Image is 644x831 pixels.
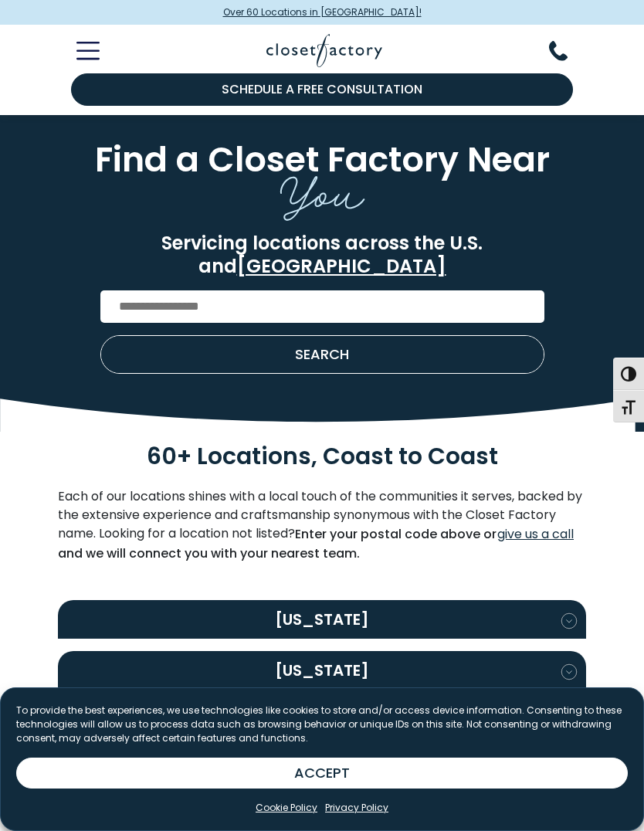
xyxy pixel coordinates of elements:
span: Near [467,135,550,184]
span: You [280,154,364,225]
span: 60+ Locations, Coast to Coast [147,440,498,473]
img: Closet Factory Logo [266,34,382,67]
span: Find a Closet Factory [95,135,459,184]
button: Toggle Mobile Menu [58,42,100,60]
button: Toggle High Contrast [613,358,644,390]
strong: Enter your postal code above or and we will connect you with your nearest team. [58,525,575,563]
p: To provide the best experiences, we use technologies like cookies to store and/or access device i... [16,704,628,745]
a: [GEOGRAPHIC_DATA] [237,253,446,279]
a: Privacy Policy [325,801,388,815]
input: Enter Postal Code [100,290,544,323]
button: ACCEPT [16,758,628,789]
button: [US_STATE] [58,600,586,639]
p: Servicing locations across the U.S. and [58,232,586,278]
button: [US_STATE] [58,651,586,690]
button: Search our Nationwide Locations [101,336,544,373]
a: Schedule a Free Consultation [71,73,573,106]
a: Cookie Policy [256,801,317,815]
p: Each of our locations shines with a local touch of the communities it serves, backed by the exten... [58,487,586,563]
a: give us a call [497,524,575,544]
span: SEARCH [295,348,349,361]
span: Over 60 Locations in [GEOGRAPHIC_DATA]! [223,5,422,19]
button: Phone Number [549,41,586,61]
button: Toggle Font size [613,390,644,422]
